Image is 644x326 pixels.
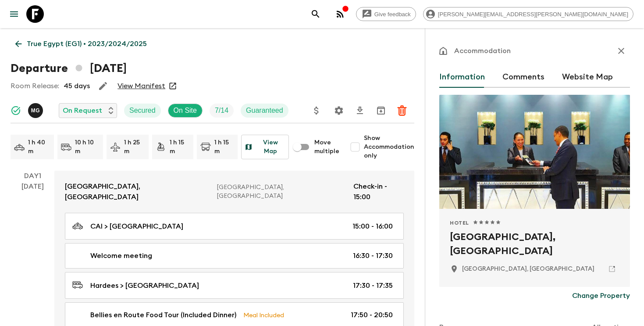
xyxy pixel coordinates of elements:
[393,102,411,119] button: Delete
[65,243,404,269] a: Welcome meeting16:30 - 17:30
[502,67,544,88] button: Comments
[64,81,90,91] p: 45 days
[439,67,485,88] button: Information
[11,35,152,53] a: True Egypt (EG1) • 2023/2024/2025
[562,67,613,88] button: Website Map
[370,11,416,18] span: Give feedback
[11,81,59,91] p: Room Release:
[90,251,152,261] p: Welcome meeting
[450,219,469,226] span: Hotel
[454,46,511,56] p: Accommodation
[353,181,404,202] p: Check-in - 15:00
[90,221,183,232] p: CAI > [GEOGRAPHIC_DATA]
[241,135,289,159] button: View Map
[129,105,156,116] p: Secured
[11,60,127,77] h1: Departure [DATE]
[28,106,45,113] span: Mona Gomaa
[27,39,147,49] p: True Egypt (EG1) • 2023/2024/2025
[450,230,619,258] h2: [GEOGRAPHIC_DATA], [GEOGRAPHIC_DATA]
[210,104,234,118] div: Trip Fill
[462,265,594,273] p: Cairo, Egypt
[214,138,235,156] p: 1 h 15 m
[75,138,99,156] p: 10 h 10 m
[246,105,283,116] p: Guaranteed
[65,213,404,240] a: CAI > [GEOGRAPHIC_DATA]15:00 - 16:00
[351,102,369,119] button: Download CSV
[31,107,40,114] p: M G
[90,280,199,291] p: Hardees > [GEOGRAPHIC_DATA]
[572,290,630,301] p: Change Property
[124,104,161,118] div: Secured
[168,104,203,118] div: On Site
[170,138,190,156] p: 1 h 15 m
[433,11,633,18] span: [PERSON_NAME][EMAIL_ADDRESS][PERSON_NAME][DOMAIN_NAME]
[423,7,633,21] div: [PERSON_NAME][EMAIL_ADDRESS][PERSON_NAME][DOMAIN_NAME]
[352,221,393,232] p: 15:00 - 16:00
[65,181,210,202] p: [GEOGRAPHIC_DATA], [GEOGRAPHIC_DATA]
[28,138,50,156] p: 1 h 40 m
[356,7,416,21] a: Give feedback
[11,171,54,181] p: Day 1
[90,310,236,320] p: Bellies en Route Food Tour (Included Dinner)
[353,280,393,291] p: 17:30 - 17:35
[308,102,325,119] button: Update Price, Early Bird Discount and Costs
[124,138,145,156] p: 1 h 25 m
[439,95,630,209] div: Photo of Fairmont Nile City, Cairo
[217,183,346,201] p: [GEOGRAPHIC_DATA], [GEOGRAPHIC_DATA]
[572,287,630,305] button: Change Property
[243,310,284,320] p: Meal Included
[117,82,165,90] a: View Manifest
[215,105,228,116] p: 7 / 14
[63,105,102,116] p: On Request
[330,102,348,119] button: Settings
[11,105,21,116] svg: Synced Successfully
[307,5,324,23] button: search adventures
[364,134,414,160] span: Show Accommodation only
[372,102,390,119] button: Archive (Completed, Cancelled or Unsynced Departures only)
[65,272,404,299] a: Hardees > [GEOGRAPHIC_DATA]17:30 - 17:35
[353,251,393,261] p: 16:30 - 17:30
[5,5,23,23] button: menu
[174,105,197,116] p: On Site
[351,310,393,320] p: 17:50 - 20:50
[54,171,414,213] a: [GEOGRAPHIC_DATA], [GEOGRAPHIC_DATA][GEOGRAPHIC_DATA], [GEOGRAPHIC_DATA]Check-in - 15:00
[314,138,339,156] span: Move multiple
[28,103,45,118] button: MG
